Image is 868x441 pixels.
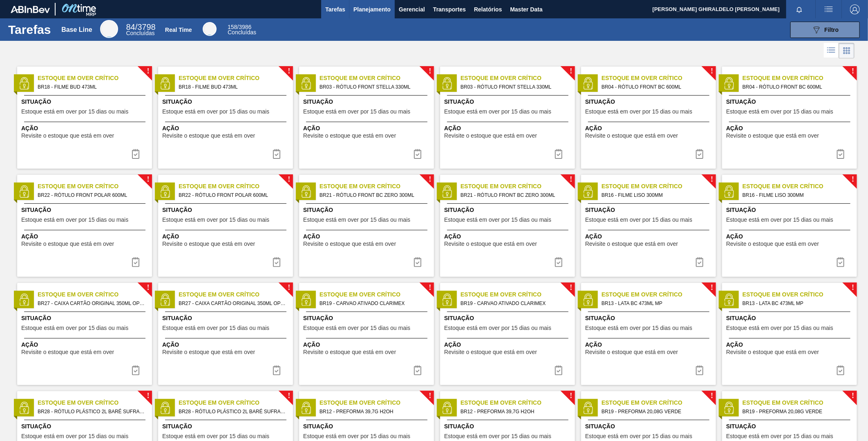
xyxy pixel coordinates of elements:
[695,149,705,159] img: icon-task complete
[726,422,855,431] span: Situação
[461,191,568,200] span: BR21 - RÓTULO FRONT BC ZERO 300ML
[723,294,735,306] img: status
[228,24,251,30] span: / 3986
[585,314,714,323] span: Situação
[267,362,286,379] button: icon-task complete
[743,290,857,299] span: Estoque em Over Crítico
[786,4,812,15] button: Notificações
[413,257,423,267] img: icon-task complete
[228,24,237,30] span: 158
[38,299,145,308] span: BR27 - CAIXA CARTÃO ORIGINAL 350ML OPEN CORNER
[726,133,819,139] span: Revisite o estoque que está em over
[399,4,425,14] span: Gerencial
[711,68,713,74] span: !
[602,182,716,191] span: Estoque em Over Crítico
[743,399,857,407] span: Estoque em Over Crítico
[429,68,431,74] span: !
[21,314,150,323] span: Situação
[690,254,709,270] div: Completar tarefa: 30234891
[21,109,128,115] span: Estoque está em over por 15 dias ou mais
[831,254,850,270] button: icon-task complete
[570,68,572,74] span: !
[444,341,573,349] span: Ação
[461,82,568,91] span: BR03 - RÓTULO FRONT STELLA 330ML
[61,26,92,33] div: Base Line
[303,341,432,349] span: Ação
[585,109,692,115] span: Estoque está em over por 15 dias ou mais
[179,74,293,82] span: Estoque em Over Crítico
[831,362,850,379] div: Completar tarefa: 30234894
[444,109,551,115] span: Estoque está em over por 15 dias ou mais
[726,217,833,223] span: Estoque está em over por 15 dias ou mais
[413,149,423,159] img: icon-task complete
[582,77,594,89] img: status
[267,362,286,379] div: Completar tarefa: 30234892
[320,74,434,82] span: Estoque em Over Crítico
[303,124,432,133] span: Ação
[159,77,171,89] img: status
[303,433,410,439] span: Estoque está em over por 15 dias ou mais
[549,254,568,270] div: Completar tarefa: 30234890
[836,257,846,267] img: icon-task complete
[690,362,709,379] div: Completar tarefa: 30234894
[272,257,282,267] img: icon-task complete
[726,241,819,247] span: Revisite o estoque que está em over
[433,4,466,14] span: Transportes
[444,124,573,133] span: Ação
[126,146,145,162] div: Completar tarefa: 30234886
[690,146,709,162] button: icon-task complete
[726,124,855,133] span: Ação
[162,109,269,115] span: Estoque está em over por 15 dias ou mais
[585,232,714,241] span: Ação
[131,365,141,375] img: icon-task complete
[179,399,293,407] span: Estoque em Over Crítico
[408,254,427,270] div: Completar tarefa: 30234890
[126,22,156,31] span: / 3798
[726,433,833,439] span: Estoque está em over por 15 dias ou mais
[790,22,860,38] button: Filtro
[11,6,50,13] img: TNhmsLtSVTkK8tSr43FrP2fwEKptu5GPRR3wAAAABJRU5ErkJggg==
[408,254,427,270] button: icon-task complete
[353,4,391,14] span: Planejamento
[726,341,855,349] span: Ação
[162,217,269,223] span: Estoque está em over por 15 dias ou mais
[441,77,453,89] img: status
[695,257,705,267] img: icon-task complete
[444,133,537,139] span: Revisite o estoque que está em over
[162,124,291,133] span: Ação
[461,399,575,407] span: Estoque em Over Crítico
[38,407,145,416] span: BR28 - RÓTULO PLÁSTICO 2L BARÉ SUFRAMA AH
[726,98,855,106] span: Situação
[162,241,255,247] span: Revisite o estoque que está em over
[203,22,217,36] div: Real Time
[267,146,286,162] div: Completar tarefa: 30234886
[585,241,678,247] span: Revisite o estoque que está em over
[179,82,286,91] span: BR18 - FILME BUD 473ML
[585,325,692,331] span: Estoque está em over por 15 dias ou mais
[300,402,312,414] img: status
[549,146,568,162] div: Completar tarefa: 30234887
[21,206,150,214] span: Situação
[723,77,735,89] img: status
[824,43,839,58] div: Visão em Lista
[585,133,678,139] span: Revisite o estoque que está em over
[585,217,692,223] span: Estoque está em over por 15 dias ou mais
[126,22,135,31] span: 84
[179,182,293,191] span: Estoque em Over Crítico
[272,365,282,375] img: icon-task complete
[38,191,145,200] span: BR22 - RÓTULO FRONT POLAR 600ML
[162,232,291,241] span: Ação
[288,393,290,399] span: !
[852,285,854,291] span: !
[126,362,145,379] button: icon-task complete
[21,422,150,431] span: Situação
[726,314,855,323] span: Situação
[288,176,290,183] span: !
[18,77,30,89] img: status
[585,341,714,349] span: Ação
[690,362,709,379] button: icon-task complete
[162,206,291,214] span: Situação
[549,146,568,162] button: icon-task complete
[602,299,709,308] span: BR13 - LATA BC 473ML MP
[743,182,857,191] span: Estoque em Over Crítico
